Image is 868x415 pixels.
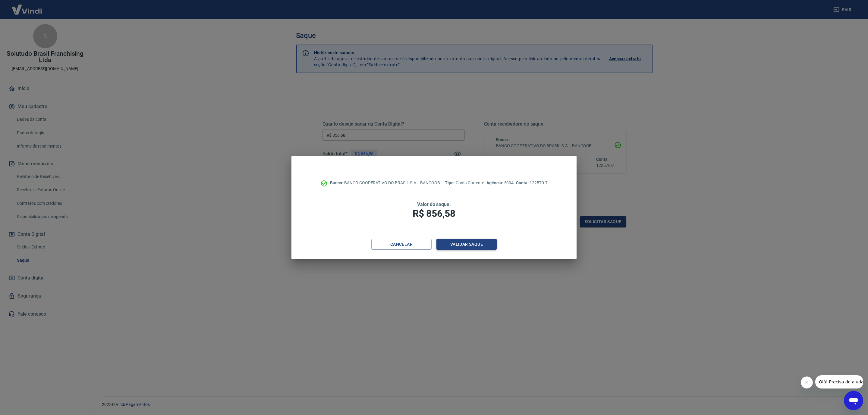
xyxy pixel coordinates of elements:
[486,180,514,186] p: 5004
[371,239,432,250] button: Cancelar
[815,375,863,388] iframe: Mensagem da empresa
[4,4,51,9] span: Olá! Precisa de ajuda?
[486,180,504,185] span: Agência:
[330,180,440,186] p: BANCO COOPERATIVO DO BRASIL S.A. - BANCOOB
[844,391,863,410] iframe: Botão para abrir a janela de mensagens
[801,376,813,388] iframe: Fechar mensagem
[417,201,451,207] span: Valor do saque:
[436,239,497,250] button: Validar saque
[445,180,456,185] span: Tipo:
[516,180,547,186] p: 122570-7
[445,180,484,186] p: Conta Corrente
[413,208,455,219] span: R$ 856,58
[516,180,530,185] span: Conta:
[330,180,344,185] span: Banco:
